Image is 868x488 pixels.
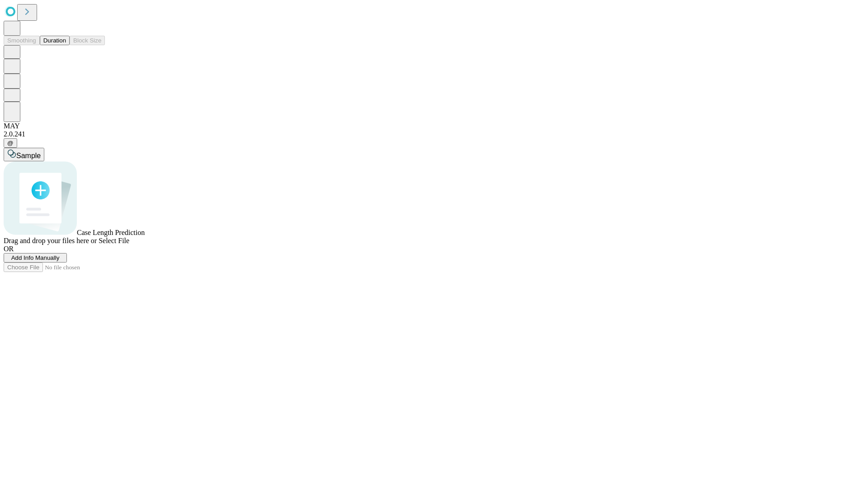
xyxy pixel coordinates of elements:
[7,140,14,146] span: @
[4,148,44,161] button: Sample
[4,36,40,45] button: Smoothing
[40,36,70,45] button: Duration
[4,138,17,148] button: @
[4,245,14,253] span: OR
[4,253,67,263] button: Add Info Manually
[16,152,41,160] span: Sample
[70,36,105,45] button: Block Size
[99,237,129,244] span: Select File
[4,122,864,130] div: MAY
[11,254,60,261] span: Add Info Manually
[77,229,145,236] span: Case Length Prediction
[4,130,864,138] div: 2.0.241
[4,237,97,244] span: Drag and drop your files here or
